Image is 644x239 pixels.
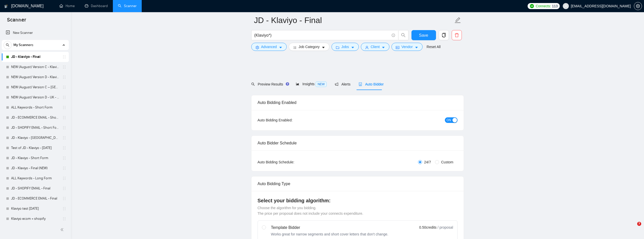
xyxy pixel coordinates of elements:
[62,207,66,211] span: holder
[62,75,66,79] span: holder
[62,197,66,201] span: holder
[271,232,388,237] div: Works great for narrow segments and short cover letters that don't change.
[261,44,277,50] span: Advanced
[258,159,324,165] div: Auto Bidding Schedule:
[11,52,59,62] a: JD - Klaviyo - Final
[634,4,642,8] a: setting
[11,102,59,113] a: ALL Keywords - Short Form
[438,225,453,230] span: / proposal
[11,173,59,183] a: ALL Keywords - Long Form
[258,177,458,191] div: Auto Bidding Type
[637,222,641,226] span: 7
[351,46,355,49] span: caret-down
[359,82,362,86] span: robot
[392,34,395,37] span: info-circle
[4,41,12,49] button: search
[439,33,449,37] span: copy
[258,206,363,215] span: Choose the algorithm for you bidding. The price per proposal does not include your connects expen...
[454,17,461,24] span: edit
[11,214,59,224] a: Klaviyo ecom + shopify
[6,28,65,38] a: New Scanner
[11,143,59,153] a: Test of JD - Klaviyo - [DATE]
[85,4,108,8] a: dashboardDashboard
[62,186,66,190] span: holder
[11,62,59,72] a: NEW (August) Version C - Klaviyo
[11,113,59,123] a: JD - ECOMMERCE EMAIL - Short Form
[11,183,59,193] a: JD - SHOPIFY EMAIL - Final
[258,197,458,204] h4: Select your bidding algorithm:
[359,82,384,86] span: Auto Bidder
[4,2,8,10] img: logo
[251,43,287,51] button: settingAdvancedcaret-down
[62,217,66,221] span: holder
[62,85,66,89] span: holder
[293,46,297,49] span: bars
[401,44,412,50] span: Vendor
[62,166,66,170] span: holder
[59,4,75,8] a: homeHome
[415,46,418,49] span: caret-down
[361,43,390,51] button: userClientcaret-down
[62,126,66,130] span: holder
[398,30,408,40] button: search
[299,44,320,50] span: Job Category
[382,46,385,49] span: caret-down
[4,43,11,47] span: search
[2,28,69,38] li: New Scanner
[60,227,65,232] span: double-left
[251,82,288,86] span: Preview Results
[285,82,290,86] div: Tooltip anchor
[118,4,137,8] a: searchScanner
[256,46,259,49] span: setting
[258,136,458,150] div: Auto Bidder Schedule
[271,225,388,231] div: Template Bidder
[422,159,433,165] span: 24/7
[331,43,359,51] button: folderJobscaret-down
[627,222,639,234] iframe: Intercom live chat
[11,72,59,82] a: NEW (August) Version D - Klaviyo
[322,46,325,49] span: caret-down
[62,146,66,150] span: holder
[11,123,59,133] a: JD - SHOPIFY EMAIL - Short Form
[62,176,66,180] span: holder
[552,3,557,9] span: 113
[62,55,66,59] span: holder
[335,82,338,86] span: notification
[399,33,408,37] span: search
[11,82,59,92] a: NEW (August) Version C – [GEOGRAPHIC_DATA] - Klaviyo
[411,30,436,40] button: Save
[634,4,642,8] span: setting
[536,3,551,9] span: Connects:
[634,2,642,10] button: setting
[371,44,380,50] span: Client
[62,136,66,140] span: holder
[419,32,428,38] span: Save
[3,16,30,27] span: Scanner
[391,43,422,51] button: idcardVendorcaret-down
[336,46,339,49] span: folder
[439,30,449,40] button: copy
[396,46,399,49] span: idcard
[258,117,324,123] div: Auto Bidding Enabled:
[254,14,453,27] input: Scanner name...
[296,82,327,86] span: Insights
[316,81,327,87] span: NEW
[11,92,59,102] a: NEW (August) Version D - UK - Klaviyo
[279,46,282,49] span: caret-down
[62,105,66,110] span: holder
[62,156,66,160] span: holder
[254,32,389,38] input: Search Freelance Jobs...
[289,43,329,51] button: barsJob Categorycaret-down
[11,163,59,173] a: JD - Klaviyo - Final (NEW)
[258,95,458,110] div: Auto Bidding Enabled
[62,95,66,99] span: holder
[452,33,462,37] span: delete
[365,46,369,49] span: user
[419,225,437,230] span: 0.50 credits
[530,4,534,8] img: upwork-logo.png
[11,204,59,214] a: Klaviyo test [DATE]
[251,82,255,86] span: search
[335,82,350,86] span: Alerts
[341,44,349,50] span: Jobs
[11,193,59,204] a: JD - ECOMMERCE EMAIL - Final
